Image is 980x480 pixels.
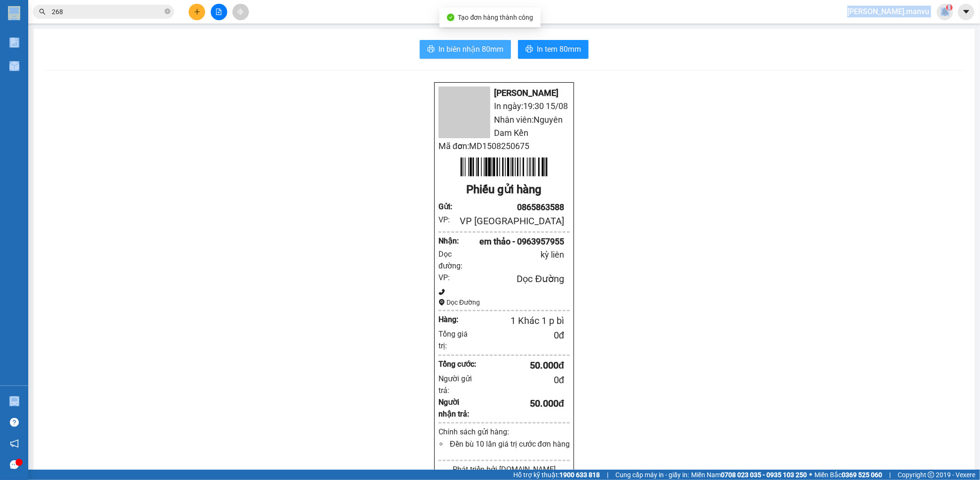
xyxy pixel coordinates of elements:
button: aim [232,4,249,20]
div: 0 đ [477,328,564,343]
span: In tem 80mm [537,43,581,55]
button: plus [189,4,205,20]
div: Hàng: [438,314,466,325]
span: notification [10,439,19,448]
div: VP: [438,272,455,283]
div: Dọc Đường [455,272,564,286]
span: caret-down [962,8,971,16]
div: 0 đ [477,373,564,387]
span: printer [427,45,435,54]
li: In ngày: 18:57 15/08 [5,70,110,83]
div: 1 Khác 1 p bì [466,314,564,328]
div: 50.000 đ [477,396,564,411]
div: Gửi : [438,201,455,212]
div: Tổng cước: [438,358,477,370]
li: Đền bù 10 lần giá trị cước đơn hàng [448,438,569,450]
div: Dọc Đường [438,297,569,307]
div: Chính sách gửi hàng: [438,426,569,438]
div: Nhận : [438,235,455,247]
button: caret-down [958,4,974,20]
li: In ngày: 19:30 15/08 [438,100,569,113]
span: close-circle [165,8,170,14]
img: logo-vxr [8,6,20,20]
div: VP [GEOGRAPHIC_DATA] [455,214,564,228]
span: | [889,470,891,480]
div: em thảo - 0963957955 [455,235,564,248]
span: environment [438,299,445,306]
span: check-circle [447,14,454,21]
img: icon-new-feature [941,8,949,16]
span: file-add [215,8,222,15]
div: Phiếu gửi hàng [438,181,569,199]
span: [PERSON_NAME].manvu [840,6,937,17]
img: solution-icon [9,38,19,47]
img: warehouse-icon [9,61,19,71]
span: printer [526,45,533,54]
button: file-add [211,4,227,20]
span: copyright [928,472,934,478]
div: 50.000 đ [477,358,564,373]
div: Dọc đường: [438,248,471,272]
span: phone [438,289,445,295]
div: Người nhận trả: [438,396,477,420]
span: Tạo đơn hàng thành công [458,14,534,21]
div: 0865863588 [455,201,564,214]
span: search [39,8,46,15]
li: Nhân viên: Nguyên Dam Kền [438,113,569,140]
li: Mã đơn: MD1508250675 [438,140,569,153]
span: aim [237,8,244,15]
span: ⚪️ [809,473,812,477]
span: Miền Bắc [814,470,882,480]
strong: 0369 525 060 [842,471,882,479]
span: | [607,470,608,480]
sup: 1 [946,4,953,11]
div: Tổng giá trị: [438,328,477,352]
li: [PERSON_NAME] [5,56,110,70]
img: warehouse-icon [9,396,19,406]
span: Cung cấp máy in - giấy in: [615,470,689,480]
div: VP: [438,214,455,226]
div: Người gửi trả: [438,373,477,396]
strong: 0708 023 035 - 0935 103 250 [721,471,807,479]
input: Tìm tên, số ĐT hoặc mã đơn [52,7,163,17]
span: question-circle [10,418,19,427]
span: plus [194,8,200,15]
span: Miền Nam [691,470,807,480]
span: 1 [948,4,951,11]
span: message [10,460,19,469]
div: kỳ liên [471,248,564,261]
span: close-circle [165,8,170,16]
span: In biên nhận 80mm [438,43,503,55]
div: Phát triển bởi [DOMAIN_NAME] [438,464,569,475]
strong: 1900 633 818 [559,471,600,479]
li: [PERSON_NAME] [438,87,569,100]
span: Hỗ trợ kỹ thuật: [513,470,600,480]
button: printerIn tem 80mm [518,40,589,59]
button: printerIn biên nhận 80mm [420,40,511,59]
